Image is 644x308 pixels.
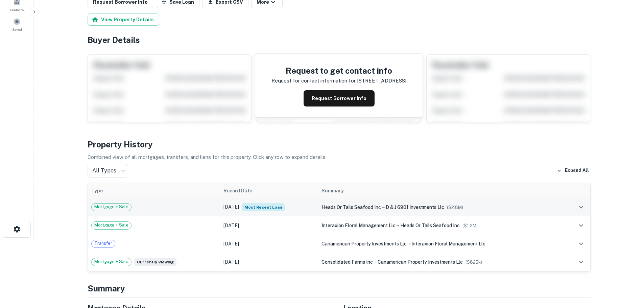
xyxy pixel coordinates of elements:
[220,216,318,235] td: [DATE]
[447,205,463,210] span: ($ 2.8M )
[321,223,396,228] span: interaxion floral management llc
[555,166,591,176] button: Expand All
[220,235,318,253] td: [DATE]
[242,203,285,211] span: Most Recent Loan
[610,254,644,286] iframe: Chat Widget
[220,198,318,216] td: [DATE]
[321,241,407,246] span: canamerican property investments llc
[88,34,591,46] h4: Buyer Details
[575,220,587,231] button: expand row
[88,282,591,294] h4: Summary
[318,183,564,198] th: Summary
[466,260,482,265] span: ($ 825k )
[304,90,375,106] button: Request Borrower Info
[575,256,587,268] button: expand row
[411,241,485,246] span: interaxion floral management llc
[378,259,463,265] span: canamerican property investments llc
[321,222,560,229] div: →
[88,183,220,198] th: Type
[321,240,560,247] div: →
[321,205,381,210] span: heads or tails seafood inc
[575,238,587,250] button: expand row
[10,7,24,13] span: Contacts
[12,27,22,32] span: Saved
[88,164,128,177] div: All Types
[357,77,406,85] p: [STREET_ADDRESS]
[92,258,131,265] span: Mortgage + Sale
[134,258,176,266] span: Currently viewing
[88,138,591,150] h4: Property History
[88,14,159,26] button: View Property Details
[400,223,460,228] span: heads or tails seafood inc
[271,65,406,77] h4: Request to get contact info
[321,258,560,266] div: →
[92,240,115,247] span: Transfer
[321,259,373,265] span: consolidated farms inc
[88,153,591,161] p: Combined view of all mortgages, transfers, and liens for this property. Click any row to expand d...
[386,205,444,210] span: d & j 6901 investments llc
[575,202,587,213] button: expand row
[321,204,560,211] div: →
[462,223,478,228] span: ($ 1.2M )
[271,77,356,85] p: Request for contact information for
[220,183,318,198] th: Record Date
[220,253,318,271] td: [DATE]
[92,222,131,229] span: Mortgage + Sale
[92,204,131,210] span: Mortgage + Sale
[2,15,32,33] a: Saved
